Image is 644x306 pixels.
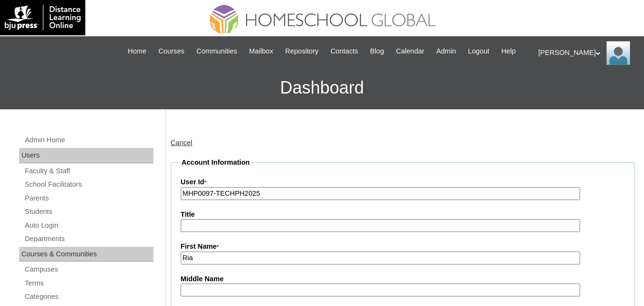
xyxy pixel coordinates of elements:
[24,277,153,289] a: Terms
[497,46,521,57] a: Help
[24,220,153,232] a: Auto Login
[326,46,363,57] a: Contacts
[192,46,242,57] a: Communities
[24,233,153,245] a: Departments
[128,46,146,57] span: Home
[24,179,153,190] a: School Facilitators
[24,264,153,275] a: Campuses
[158,46,184,57] span: Courses
[24,134,153,146] a: Admin Home
[181,210,624,220] label: Title
[249,46,274,57] span: Mailbox
[171,139,193,147] a: Cancel
[181,158,251,168] legend: Account Information
[196,46,237,57] span: Communities
[431,46,461,57] a: Admin
[24,206,153,218] a: Students
[245,46,278,57] a: Mailbox
[19,148,153,163] div: Users
[396,46,424,57] span: Calendar
[365,46,388,57] a: Blog
[370,46,384,57] span: Blog
[153,46,189,57] a: Courses
[606,41,630,65] img: Ariane Ebuen
[5,5,81,31] img: logo-white.png
[285,46,318,57] span: Repository
[24,165,153,177] a: Faculty & Staff
[436,46,456,57] span: Admin
[463,46,494,57] a: Logout
[181,177,624,188] label: User Id
[501,46,516,57] span: Help
[123,46,151,57] a: Home
[24,192,153,204] a: Parents
[24,291,153,303] a: Categories
[538,41,634,65] div: [PERSON_NAME]
[391,46,429,57] a: Calendar
[181,274,624,284] label: Middle Name
[280,46,323,57] a: Repository
[19,247,153,262] div: Courses & Communities
[468,46,490,57] span: Logout
[5,66,639,109] h3: Dashboard
[330,46,358,57] span: Contacts
[181,242,624,252] label: First Name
